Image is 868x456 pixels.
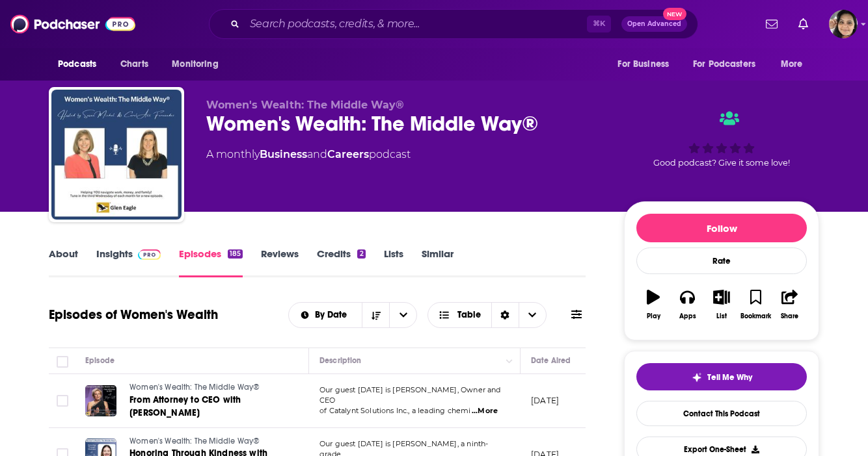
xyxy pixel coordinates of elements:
[319,385,501,405] span: Our guest [DATE] is [PERSON_NAME], Owner and CEO
[49,307,218,323] h1: Episodes of Women's Wealth
[129,394,241,418] span: From Attorney to CEO with [PERSON_NAME]
[85,353,115,368] div: Episode
[172,55,218,73] span: Monitoring
[261,247,299,277] a: Reviews
[692,372,702,383] img: tell me why sparkle
[829,10,858,38] button: Show profile menu
[206,99,404,111] span: Women's Wealth: The Middle Way®
[362,303,389,327] button: Sort Direction
[129,437,260,446] span: Women's Wealth: The Middle Way®
[129,382,286,394] a: Women's Wealth: The Middle Way®
[289,310,362,320] button: open menu
[422,247,454,277] a: Similar
[781,312,798,320] div: Share
[502,353,517,369] button: Column Actions
[636,401,807,426] a: Contact This Podcast
[685,52,774,77] button: open menu
[491,303,519,327] div: Sort Direction
[319,406,470,415] span: of Catalynt Solutions Inc., a leading chemi
[228,249,243,259] div: 185
[163,52,235,77] button: open menu
[716,312,727,320] div: List
[357,249,365,259] div: 2
[773,281,807,328] button: Share
[679,312,696,320] div: Apps
[772,52,819,77] button: open menu
[317,247,365,277] a: Credits2
[319,353,361,368] div: Description
[51,90,182,220] img: Women's Wealth: The Middle Way®
[829,10,858,38] span: Logged in as shelbyjanner
[636,363,807,390] button: tell me why sparkleTell Me Why
[96,247,161,277] a: InsightsPodchaser Pro
[627,21,681,27] span: Open Advanced
[307,148,327,160] span: and
[288,302,418,328] h2: Choose List sort
[531,395,559,406] p: [DATE]
[129,394,286,420] a: From Attorney to CEO with [PERSON_NAME]
[49,247,78,277] a: About
[112,52,156,77] a: Charts
[636,247,807,274] div: Rate
[739,281,772,328] button: Bookmark
[624,99,819,179] div: Good podcast? Give it some love!
[389,303,416,327] button: open menu
[327,148,369,160] a: Careers
[587,16,611,32] span: ⌘ K
[49,52,113,77] button: open menu
[10,12,135,36] img: Podchaser - Follow, Share and Rate Podcasts
[829,10,858,38] img: User Profile
[636,214,807,242] button: Follow
[707,372,752,383] span: Tell Me Why
[120,55,148,73] span: Charts
[670,281,704,328] button: Apps
[653,158,790,168] span: Good podcast? Give it some love!
[663,8,686,20] span: New
[138,249,161,260] img: Podchaser Pro
[647,312,660,320] div: Play
[472,406,498,416] span: ...More
[617,55,669,73] span: For Business
[531,353,571,368] div: Date Aired
[740,312,771,320] div: Bookmark
[179,247,243,277] a: Episodes185
[608,52,685,77] button: open menu
[245,14,587,34] input: Search podcasts, credits, & more...
[209,9,698,39] div: Search podcasts, credits, & more...
[57,395,68,407] span: Toggle select row
[793,13,813,35] a: Show notifications dropdown
[315,310,351,320] span: By Date
[761,13,783,35] a: Show notifications dropdown
[129,436,286,448] a: Women's Wealth: The Middle Way®
[206,147,411,162] div: A monthly podcast
[457,310,481,320] span: Table
[636,281,670,328] button: Play
[693,55,755,73] span: For Podcasters
[781,55,803,73] span: More
[129,383,260,392] span: Women's Wealth: The Middle Way®
[260,148,307,160] a: Business
[621,16,687,32] button: Open AdvancedNew
[427,302,547,328] button: Choose View
[384,247,403,277] a: Lists
[705,281,739,328] button: List
[58,55,96,73] span: Podcasts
